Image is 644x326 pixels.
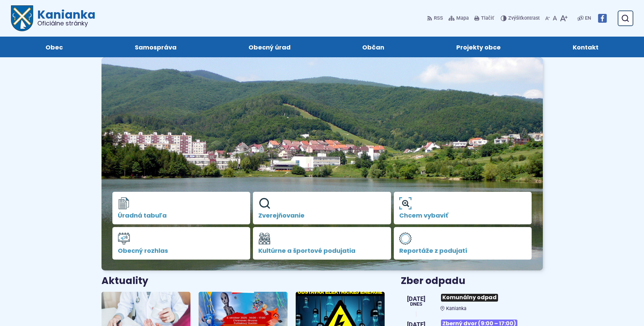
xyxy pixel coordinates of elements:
[446,306,466,311] span: Kanianka
[473,11,495,25] button: Tlačiť
[16,37,92,57] a: Obec
[394,227,532,260] a: Reportáže z podujatí
[584,14,592,22] a: EN
[501,11,541,25] button: Zvýšiťkontrast
[558,11,569,25] button: Zväčšiť veľkosť písma
[219,37,320,57] a: Obecný úrad
[481,16,494,21] span: Tlačiť
[456,37,501,57] span: Projekty obce
[333,37,414,57] a: Občan
[249,37,291,57] span: Obecný úrad
[362,37,384,57] span: Občan
[573,37,599,57] span: Kontakt
[102,276,148,286] h3: Aktuality
[45,37,63,57] span: Obec
[508,16,540,21] span: kontrast
[37,20,95,26] span: Oficiálne stránky
[399,247,527,254] span: Reportáže z podujatí
[407,296,425,302] span: [DATE]
[112,227,251,260] a: Obecný rozhlas
[253,227,391,260] a: Kultúrne a športové podujatia
[33,9,95,26] h1: Kanianka
[258,212,386,219] span: Zverejňovanie
[106,37,206,57] a: Samospráva
[585,14,591,22] span: EN
[434,14,443,22] span: RSS
[427,11,444,25] a: RSS
[394,192,532,224] a: Chcem vybaviť
[456,14,469,22] span: Mapa
[11,5,33,31] img: Prejsť na domovskú stránku
[598,14,607,23] img: Prejsť na Facebook stránku
[441,294,498,302] span: Komunálny odpad
[135,37,177,57] span: Samospráva
[544,11,551,25] button: Zmenšiť veľkosť písma
[118,247,245,254] span: Obecný rozhlas
[253,192,391,224] a: Zverejňovanie
[447,11,470,25] a: Mapa
[407,302,425,307] span: Dnes
[401,291,542,311] a: Komunálny odpad Kanianka [DATE] Dnes
[11,5,95,31] a: Logo Kanianka, prejsť na domovskú stránku.
[118,212,245,219] span: Úradná tabuľa
[401,276,542,286] h3: Zber odpadu
[112,192,251,224] a: Úradná tabuľa
[551,11,558,25] button: Nastaviť pôvodnú veľkosť písma
[427,37,530,57] a: Projekty obce
[258,247,386,254] span: Kultúrne a športové podujatia
[508,15,521,21] span: Zvýšiť
[544,37,628,57] a: Kontakt
[399,212,527,219] span: Chcem vybaviť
